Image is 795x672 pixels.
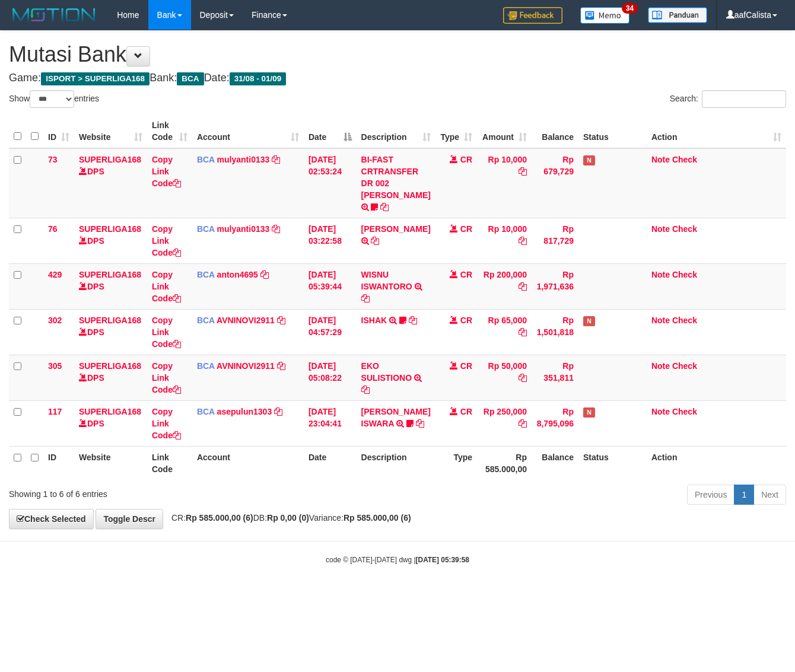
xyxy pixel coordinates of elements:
strong: Rp 0,00 (0) [267,513,309,523]
th: Status [578,114,647,148]
th: Link Code [147,446,192,480]
th: Website: activate to sort column ascending [74,114,147,148]
td: DPS [74,218,147,263]
td: [DATE] 02:53:24 [304,148,357,218]
a: Copy Rp 10,000 to clipboard [519,236,527,246]
a: Copy EKO SULISTIONO to clipboard [361,385,370,394]
span: ISPORT > SUPERLIGA168 [41,72,150,85]
a: EKO SULISTIONO [361,361,412,383]
a: Check [672,270,697,279]
a: Copy Rp 65,000 to clipboard [519,327,527,337]
a: SUPERLIGA168 [79,407,141,416]
td: DPS [74,263,147,309]
a: Copy ISHAK to clipboard [409,316,417,325]
img: MOTION_logo.png [9,6,99,24]
span: 76 [48,224,58,234]
a: asepulun1303 [217,407,272,416]
span: BCA [197,361,215,371]
td: DPS [74,355,147,400]
strong: [DATE] 05:39:58 [416,556,469,564]
input: Search: [702,90,786,108]
span: CR [460,407,472,416]
th: Balance [532,114,578,148]
a: Copy anton4695 to clipboard [260,270,269,279]
div: Showing 1 to 6 of 6 entries [9,483,322,500]
td: DPS [74,148,147,218]
span: BCA [197,224,215,234]
span: 73 [48,155,58,164]
th: Account [192,446,304,480]
small: code © [DATE]-[DATE] dwg | [326,556,469,564]
td: Rp 351,811 [532,355,578,400]
a: WISNU ISWANTORO [361,270,412,291]
th: Date [304,446,357,480]
a: Next [753,485,786,505]
span: CR [460,224,472,234]
a: Copy mulyanti0133 to clipboard [272,224,280,234]
img: Feedback.jpg [503,7,562,24]
a: Copy DIONYSIUS ISWARA to clipboard [416,419,424,428]
a: Check [672,407,697,416]
td: Rp 50,000 [477,355,532,400]
td: Rp 8,795,096 [532,400,578,446]
a: [PERSON_NAME] [361,224,431,234]
span: CR [460,316,472,325]
span: BCA [177,72,203,85]
a: Copy asepulun1303 to clipboard [274,407,282,416]
span: BCA [197,270,215,279]
label: Show entries [9,90,99,108]
a: Check [672,224,697,234]
img: panduan.png [648,7,707,23]
th: Rp 585.000,00 [477,446,532,480]
td: Rp 250,000 [477,400,532,446]
th: Account: activate to sort column ascending [192,114,304,148]
a: AVNINOVI2911 [217,316,275,325]
td: Rp 679,729 [532,148,578,218]
a: Copy Link Code [152,155,181,188]
a: Note [651,155,670,164]
strong: Rp 585.000,00 (6) [344,513,411,523]
a: Previous [687,485,734,505]
span: 429 [48,270,62,279]
span: 305 [48,361,62,371]
a: SUPERLIGA168 [79,361,141,371]
a: Check [672,155,697,164]
td: [DATE] 03:22:58 [304,218,357,263]
th: ID [43,446,74,480]
td: DPS [74,309,147,355]
a: SUPERLIGA168 [79,155,141,164]
span: CR [460,270,472,279]
a: Check [672,361,697,371]
span: Has Note [583,316,595,326]
a: Copy Link Code [152,270,181,303]
span: Has Note [583,155,595,165]
th: Website [74,446,147,480]
span: BCA [197,155,215,164]
h1: Mutasi Bank [9,43,786,66]
span: 117 [48,407,62,416]
td: [DATE] 04:57:29 [304,309,357,355]
td: Rp 65,000 [477,309,532,355]
td: Rp 200,000 [477,263,532,309]
th: Link Code: activate to sort column ascending [147,114,192,148]
th: Action [647,446,786,480]
a: Copy Rp 250,000 to clipboard [519,419,527,428]
td: Rp 1,501,818 [532,309,578,355]
a: SUPERLIGA168 [79,270,141,279]
a: Note [651,270,670,279]
a: Copy Rp 10,000 to clipboard [519,167,527,176]
td: [DATE] 05:39:44 [304,263,357,309]
a: Check Selected [9,509,94,529]
th: Description [357,446,435,480]
a: SUPERLIGA168 [79,316,141,325]
a: mulyanti0133 [217,224,270,234]
a: Copy BI-FAST CRTRANSFER DR 002 MUHAMAD MADROJI to clipboard [380,202,389,212]
a: AVNINOVI2911 [217,361,275,371]
h4: Game: Bank: Date: [9,72,786,84]
span: BCA [197,407,215,416]
td: [DATE] 05:08:22 [304,355,357,400]
a: Copy AVNINOVI2911 to clipboard [277,361,285,371]
span: 31/08 - 01/09 [230,72,287,85]
a: Copy Link Code [152,224,181,257]
a: Copy Rp 50,000 to clipboard [519,373,527,383]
